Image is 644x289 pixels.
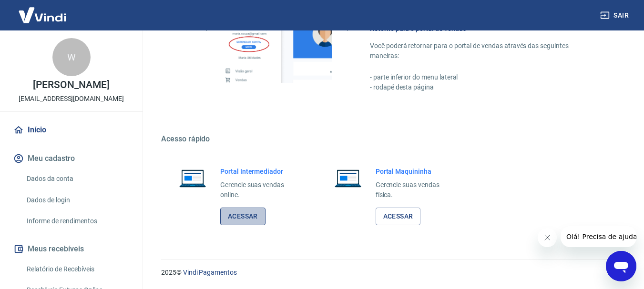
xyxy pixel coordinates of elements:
[561,226,636,247] iframe: Mensagem da empresa
[52,38,91,76] div: W
[220,167,299,176] h6: Portal Intermediador
[538,228,557,247] iframe: Fechar mensagem
[370,82,598,92] p: - rodapé desta página
[23,190,131,210] a: Dados de login
[19,94,124,104] p: [EMAIL_ADDRESS][DOMAIN_NAME]
[220,180,299,200] p: Gerencie suas vendas online.
[606,251,636,281] iframe: Botão para abrir a janela de mensagens
[23,169,131,189] a: Dados da conta
[161,134,621,144] h5: Acesso rápido
[11,148,131,169] button: Meu cadastro
[6,7,80,14] span: Olá! Precisa de ajuda?
[33,80,109,90] p: [PERSON_NAME]
[173,167,213,189] img: Imagem de um notebook aberto
[376,167,455,176] h6: Portal Maquininha
[23,259,131,279] a: Relatório de Recebíveis
[598,7,633,24] button: Sair
[161,268,621,278] p: 2025 ©
[11,120,131,140] a: Início
[11,239,131,259] button: Meus recebíveis
[23,211,131,231] a: Informe de rendimentos
[370,72,598,82] p: - parte inferior do menu lateral
[328,167,368,189] img: Imagem de um notebook aberto
[220,208,266,225] a: Acessar
[370,41,598,61] p: Você poderá retornar para o portal de vendas através das seguintes maneiras:
[376,180,455,200] p: Gerencie suas vendas física.
[376,208,421,225] a: Acessar
[11,0,73,30] img: Vindi
[183,269,237,276] a: Vindi Pagamentos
